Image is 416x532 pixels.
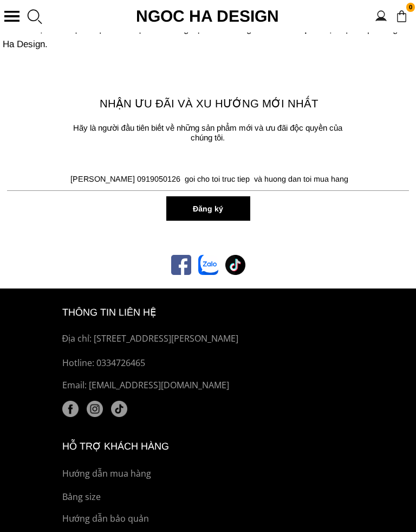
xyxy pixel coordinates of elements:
img: img-CART-ICON-ksit0nf1 [395,10,408,22]
h6: Hãy là người đầu tiên biết về những sản phẩm mới và ưu đãi độc quyền của chúng tôi. [64,123,352,142]
a: Ngoc Ha Design [126,3,289,29]
li: Các bạn sẽ nhận được xác nhận đơn hàng đặt thành công hình thức điện thoại trực tiếp từ Ngoc Ha D... [3,22,413,51]
button: Đăng ký [166,196,250,221]
a: Display image [198,255,218,275]
a: Display image [225,255,245,275]
img: instagram [87,401,103,417]
a: Hướng dẫn bảo quản [62,512,354,526]
p: Email: [EMAIL_ADDRESS][DOMAIN_NAME] [62,379,354,393]
a: Hotline: 0334726465 [62,356,354,370]
a: Hướng dẫn mua hàng [62,467,354,481]
span: 0 [406,3,415,12]
a: Display image [171,255,191,275]
a: facebook (1) [62,401,79,417]
h6: thông tin liên hệ [62,305,354,321]
a: tiktok [111,401,127,417]
p: Địa chỉ: [STREET_ADDRESS][PERSON_NAME] [62,332,354,346]
input: Input email [4,166,412,191]
a: Bảng size [62,490,354,504]
h6: hỗ trợ khách hàng [62,439,354,454]
h3: Nhận ưu đãi và xu hướng mới nhất [5,95,412,113]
